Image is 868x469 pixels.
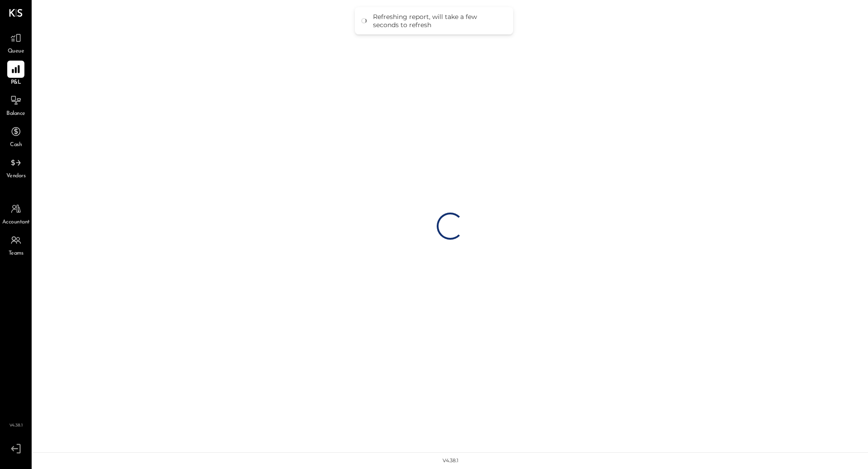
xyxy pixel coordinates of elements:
span: P&L [11,79,21,87]
span: Vendors [6,172,26,180]
span: Cash [10,141,22,149]
a: Queue [0,29,31,56]
span: Balance [6,110,25,118]
a: Teams [0,232,31,258]
a: Accountant [0,200,31,227]
a: Cash [0,123,31,149]
span: Queue [8,47,24,56]
a: Vendors [0,154,31,180]
span: Teams [9,250,24,258]
span: Accountant [2,218,30,227]
div: Refreshing report, will take a few seconds to refresh [373,13,504,29]
div: v 4.38.1 [443,457,458,464]
a: P&L [0,61,31,87]
a: Balance [0,92,31,118]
